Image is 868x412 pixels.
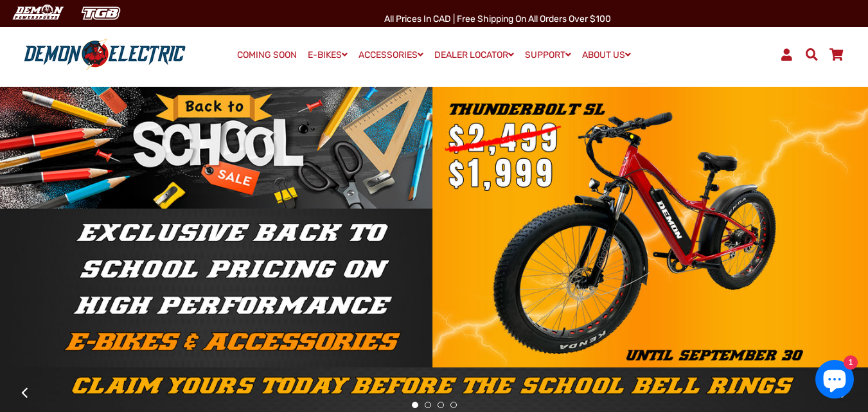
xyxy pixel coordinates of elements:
[520,46,576,64] a: SUPPORT
[6,3,68,24] img: Demon Electric
[425,402,431,408] button: 2 of 4
[19,38,190,71] img: Demon Electric logo
[303,46,352,64] a: E-BIKES
[430,46,518,64] a: DEALER LOCATOR
[75,3,127,24] img: TGB Canada
[233,46,301,64] a: COMING SOON
[450,402,457,408] button: 4 of 4
[412,402,418,408] button: 1 of 4
[578,46,635,64] a: ABOUT US
[354,46,428,64] a: ACCESSORIES
[811,360,858,402] inbox-online-store-chat: Shopify online store chat
[438,402,444,408] button: 3 of 4
[384,13,611,24] span: All Prices in CAD | Free shipping on all orders over $100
